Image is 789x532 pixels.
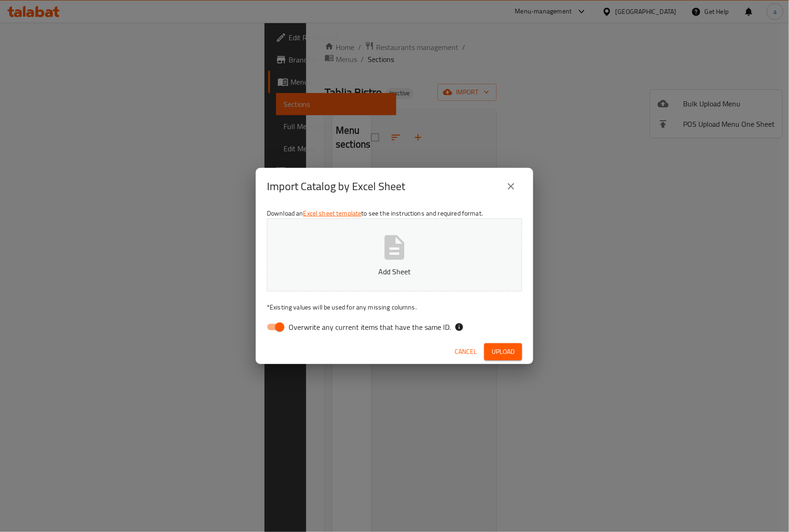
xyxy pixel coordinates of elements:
svg: If the overwrite option isn't selected, then the items that match an existing ID will be ignored ... [455,322,464,332]
a: Excel sheet template [303,207,362,219]
span: Cancel [455,346,477,358]
span: Overwrite any current items that have the same ID. [289,322,451,333]
h2: Import Catalog by Excel Sheet [267,179,405,194]
div: Download an to see the instructions and required format. [256,205,533,339]
p: Add Sheet [281,266,508,277]
button: Add Sheet [267,218,522,291]
p: Existing values will be used for any missing columns. [267,303,522,312]
button: Cancel [451,343,481,360]
span: Upload [492,346,515,358]
button: Upload [484,343,522,360]
button: close [500,175,522,198]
